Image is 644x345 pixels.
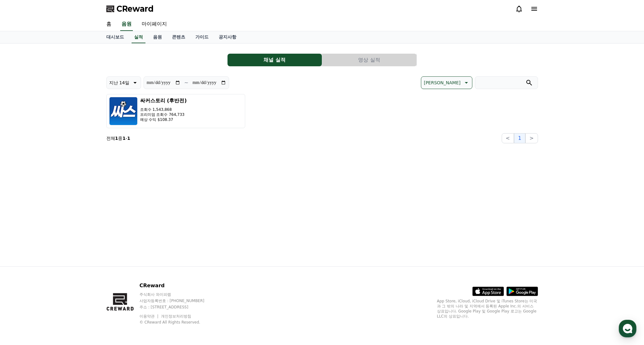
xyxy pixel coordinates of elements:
button: 싸커스토리 (후반전) 조회수 1,543,868 프리미엄 조회수 764,733 예상 수익 $108.37 [106,94,245,128]
p: 예상 수익 $108.37 [140,117,187,122]
a: 가이드 [190,31,214,43]
p: 조회수 1,543,868 [140,107,187,112]
button: < [502,133,514,143]
button: 1 [514,133,525,143]
button: 지난 14일 [106,76,141,89]
strong: 1 [115,136,118,141]
img: 싸커스토리 (후반전) [109,97,138,125]
a: 공지사항 [214,31,241,43]
a: 이용약관 [139,314,159,318]
button: 채널 실적 [227,54,322,66]
strong: 1 [127,136,130,141]
p: ~ [184,79,188,86]
p: © CReward All Rights Reserved. [139,320,216,325]
button: 영상 실적 [322,54,417,66]
a: 대시보드 [101,31,129,43]
p: 지난 14일 [109,78,129,87]
a: 음원 [148,31,167,43]
a: 마이페이지 [137,18,172,31]
p: 사업자등록번호 : [PHONE_NUMBER] [139,298,216,303]
a: 음원 [120,18,133,31]
p: 프리미엄 조회수 764,733 [140,112,187,117]
a: 홈 [101,18,116,31]
button: > [525,133,538,143]
button: [PERSON_NAME] [421,76,472,89]
a: CReward [106,4,154,14]
p: 전체 중 - [106,135,130,141]
p: 주식회사 와이피랩 [139,292,216,297]
p: 주소 : [STREET_ADDRESS] [139,305,216,310]
a: 채널 실적 [227,54,322,66]
strong: 1 [122,136,126,141]
a: 실적 [132,31,145,43]
h3: 싸커스토리 (후반전) [140,97,187,104]
p: CReward [139,282,216,289]
p: App Store, iCloud, iCloud Drive 및 iTunes Store는 미국과 그 밖의 나라 및 지역에서 등록된 Apple Inc.의 서비스 상표입니다. Goo... [437,299,538,319]
p: [PERSON_NAME] [424,78,460,87]
a: 개인정보처리방침 [161,314,191,318]
a: 콘텐츠 [167,31,190,43]
span: CReward [116,4,154,14]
